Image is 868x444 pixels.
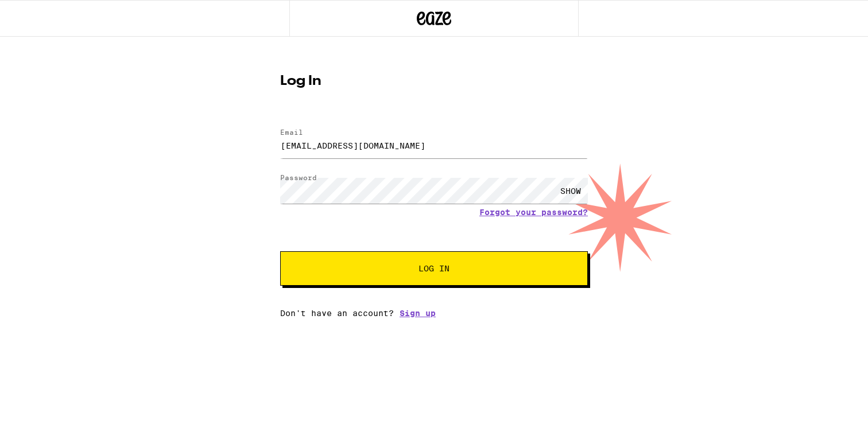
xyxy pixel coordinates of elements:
[280,128,303,136] label: Email
[400,309,436,318] a: Sign up
[553,178,588,204] div: SHOW
[418,264,449,272] span: Log In
[280,251,588,286] button: Log In
[280,75,588,88] h1: Log In
[280,309,588,318] div: Don't have an account?
[479,208,588,217] a: Forgot your password?
[280,133,588,158] input: Email
[280,174,317,181] label: Password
